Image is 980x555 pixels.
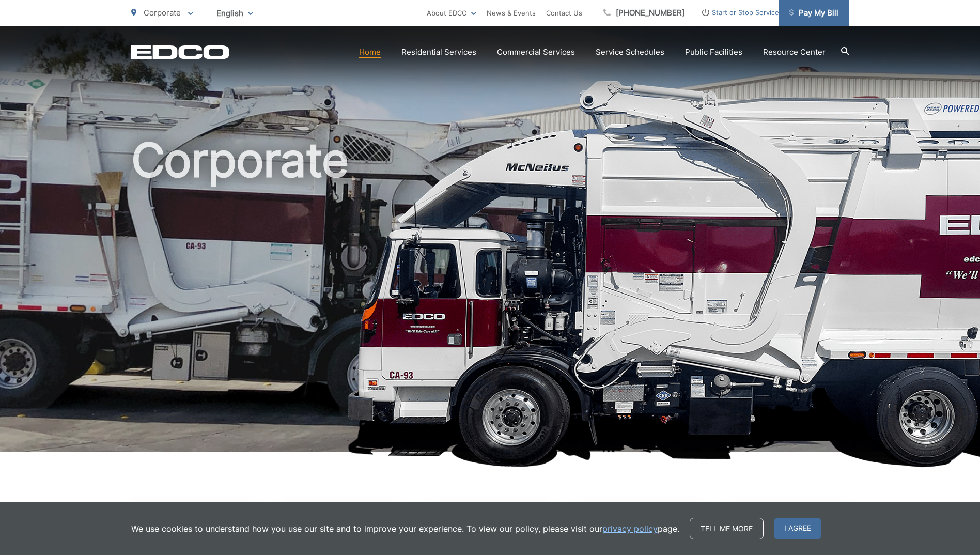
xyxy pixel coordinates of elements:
a: Tell me more [690,518,764,539]
a: Service Schedules [596,46,664,58]
span: I agree [774,518,821,539]
a: News & Events [487,7,536,19]
span: English [209,4,261,22]
a: privacy policy [602,522,658,535]
a: Resource Center [763,46,826,58]
span: Pay My Bill [789,7,838,19]
h1: Corporate [131,134,849,461]
a: About EDCO [427,7,476,19]
a: Residential Services [401,46,476,58]
span: Corporate [144,8,181,18]
a: Commercial Services [497,46,575,58]
a: EDCD logo. Return to the homepage. [131,45,229,59]
a: Contact Us [546,7,582,19]
p: We use cookies to understand how you use our site and to improve your experience. To view our pol... [131,522,679,535]
a: Public Facilities [685,46,742,58]
a: Home [359,46,381,58]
